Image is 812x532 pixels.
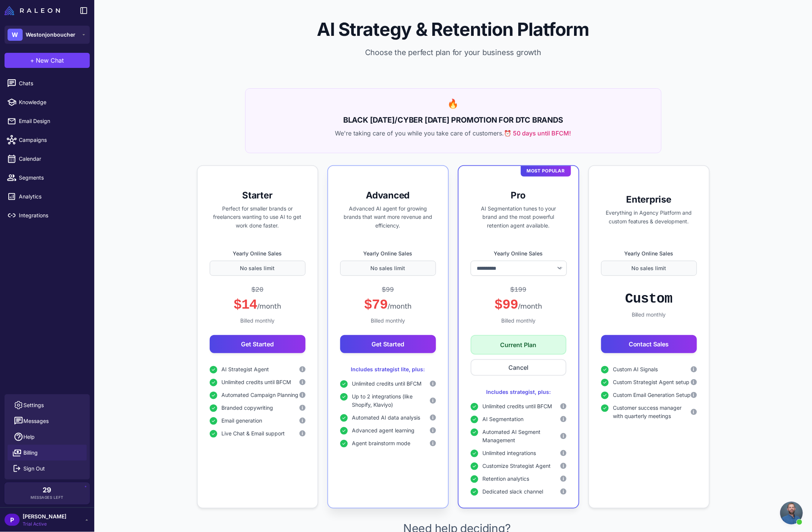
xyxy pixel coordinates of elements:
label: Yearly Online Sales [471,249,566,258]
span: Campaigns [19,136,85,144]
button: WWestonjonboucher [5,26,90,44]
span: Trial Active [23,521,66,527]
div: Includes strategist lite, plus: [340,365,436,374]
span: + [31,56,35,65]
div: $20 [252,285,264,295]
span: Help [23,433,35,441]
span: Segments [19,174,85,182]
span: 🔥 [448,98,459,109]
span: i [302,430,303,437]
a: Calendar [3,151,91,167]
a: Campaigns [3,132,91,148]
span: Westonjonboucher [26,31,75,39]
span: Automated Campaign Planning [222,391,299,399]
span: i [693,379,694,386]
div: $199 [510,285,526,295]
span: Advanced agent learning [352,426,415,435]
span: Analytics [19,192,85,201]
span: [PERSON_NAME] [23,512,66,521]
span: Unlimited integrations [483,449,536,457]
span: i [563,488,564,495]
div: $79 [364,297,411,314]
span: i [432,440,433,447]
p: Perfect for smaller brands or freelancers wanting to use AI to get work done faster. [210,204,305,230]
span: i [563,463,564,469]
span: i [693,392,694,398]
div: Billed monthly [601,311,697,319]
span: Knowledge [19,98,85,106]
a: Chats [3,75,91,91]
label: Yearly Online Sales [210,249,305,258]
span: /month [388,302,411,310]
div: Billed monthly [210,317,305,325]
span: Calendar [19,155,85,163]
h3: Starter [210,189,305,201]
div: P [5,514,20,526]
span: Agent brainstorm mode [352,439,411,447]
label: Yearly Online Sales [340,249,436,258]
span: Custom Email Generation Setup [613,391,691,399]
h2: BLACK [DATE]/CYBER [DATE] PROMOTION FOR DTC BRANDS [255,114,652,126]
span: AI Segmentation [483,415,524,423]
span: Unlimited credits until BFCM [483,402,553,411]
img: Raleon Logo [5,6,60,15]
span: i [693,366,694,373]
p: Everything in Agency Platform and custom features & development. [601,209,697,226]
span: Messages Left [31,495,64,500]
span: i [432,414,433,421]
span: i [563,403,564,410]
span: Retention analytics [483,475,530,483]
a: Email Design [3,113,91,129]
h1: AI Strategy & Retention Platform [106,18,800,41]
span: /month [518,302,542,310]
span: Customize Strategist Agent [483,462,551,470]
div: Custom [625,291,672,308]
a: Help [8,429,87,445]
a: Raleon Logo [5,6,63,15]
button: Get Started [340,335,436,353]
span: i [563,450,564,457]
button: Get Started [210,335,305,353]
span: i [563,433,564,440]
span: i [563,475,564,482]
span: i [432,397,433,404]
button: Current Plan [471,335,566,355]
div: Billed monthly [471,317,566,325]
p: We're taking care of you while you take care of customers. [255,129,652,138]
span: Automated AI Segment Management [483,428,560,444]
span: i [432,427,433,434]
div: $14 [233,297,281,314]
label: Yearly Online Sales [601,249,697,258]
span: Live Chat & Email support [222,429,285,438]
a: Integrations [3,208,91,223]
span: Sign Out [23,464,45,473]
span: Integrations [19,211,85,220]
button: +New Chat [5,53,90,68]
button: Cancel [471,359,566,376]
button: Sign Out [8,461,87,477]
span: Custom AI Signals [613,365,658,374]
span: i [302,366,303,373]
span: New Chat [36,56,64,65]
h3: Enterprise [601,194,697,206]
span: No sales limit [632,264,666,272]
span: Chats [19,79,85,88]
span: No sales limit [371,264,405,272]
span: Customer success manager with quarterly meetings [613,404,691,420]
div: Billed monthly [340,317,436,325]
a: Segments [3,170,91,186]
p: Advanced AI agent for growing brands that want more revenue and efficiency. [340,204,436,230]
p: Choose the perfect plan for your business growth [106,47,800,58]
span: Up to 2 integrations (like Shopify, Klaviyo) [352,392,430,409]
div: Most Popular [521,165,571,177]
span: Messages [23,417,49,425]
span: Billing [23,449,38,457]
span: Unlimited credits until BFCM [352,380,422,388]
span: Unlimited credits until BFCM [222,378,292,386]
h3: Pro [471,189,566,201]
span: Email generation [222,417,262,425]
span: Custom Strategist Agent setup [613,378,690,386]
span: /month [257,302,281,310]
div: Includes strategist, plus: [471,388,566,396]
span: Automated AI data analysis [352,414,421,422]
